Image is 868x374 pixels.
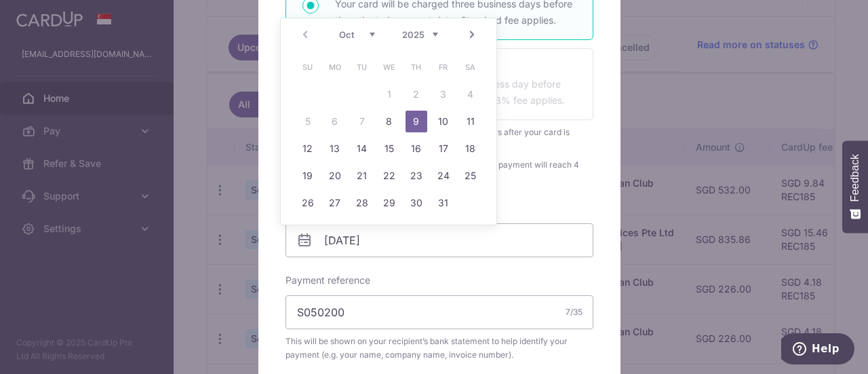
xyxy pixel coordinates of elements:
span: This will be shown on your recipient’s bank statement to help identify your payment (e.g. your na... [285,335,593,362]
label: Payment reference [285,274,370,287]
a: 31 [433,192,454,214]
span: Thursday [406,56,427,78]
a: 16 [406,138,427,160]
iframe: Opens a widget where you can find more information [781,333,854,367]
div: 7/35 [566,305,583,319]
span: Wednesday [378,56,400,78]
a: 13 [324,138,346,160]
a: 19 [297,165,319,187]
a: 14 [351,138,373,160]
a: 15 [378,138,400,160]
button: Feedback - Show survey [842,141,868,233]
a: 30 [406,192,427,214]
span: Friday [433,56,454,78]
a: Next [464,26,480,43]
a: 29 [378,192,400,214]
span: Feedback [849,154,861,202]
span: Monday [324,56,346,78]
a: 22 [378,165,400,187]
a: 12 [297,138,319,160]
a: 18 [460,138,481,160]
a: 28 [351,192,373,214]
a: 11 [460,111,481,132]
span: Sunday [297,56,319,78]
input: DD / MM / YYYY [285,223,593,257]
a: 17 [433,138,454,160]
a: 25 [460,165,481,187]
span: Tuesday [351,56,373,78]
a: 20 [324,165,346,187]
a: 26 [297,192,319,214]
a: 27 [324,192,346,214]
a: 10 [433,111,454,132]
a: 23 [406,165,427,187]
a: 8 [378,111,400,132]
a: 21 [351,165,373,187]
a: 9 [406,111,427,132]
a: 24 [433,165,454,187]
span: Saturday [460,56,481,78]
